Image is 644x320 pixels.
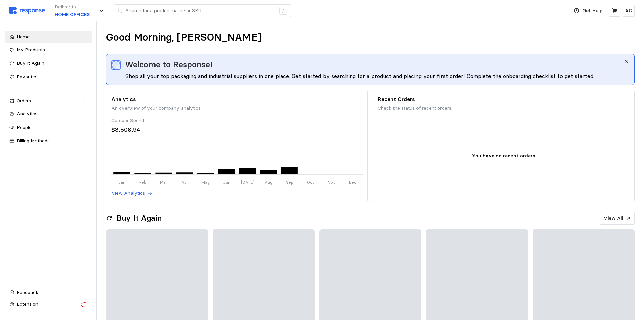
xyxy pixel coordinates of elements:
tspan: Dec [349,179,356,184]
button: View All [600,212,635,225]
p: View Orders [378,200,405,208]
button: AC [623,5,635,17]
h2: Buy It Again [117,213,162,223]
div: $8,508.94 [111,125,363,134]
span: Welcome to Response! [125,59,212,71]
a: Billing Methods [5,135,92,147]
a: Orders [5,95,92,107]
span: Feedback [17,289,38,295]
span: Home [17,34,30,40]
span: Analytics [17,111,38,117]
h1: Good Morning, [PERSON_NAME] [106,31,261,44]
a: People [5,122,92,134]
tspan: May [201,179,210,184]
tspan: [DATE] [241,179,254,184]
tspan: Sep [286,179,293,184]
tspan: Mar [160,179,167,184]
span: People [17,124,32,130]
p: View Analytics [112,190,145,197]
button: View Orders [378,200,413,208]
p: Get Help [582,7,602,15]
tspan: Aug [264,179,272,184]
a: Favorites [5,71,92,83]
button: Get Help [570,4,606,17]
div: / [279,7,287,15]
p: An overview of your company analytics. [111,105,363,112]
div: October Spend [111,117,363,124]
button: View Analytics [111,189,153,197]
span: Buy It Again [17,60,44,66]
tspan: Apr [181,179,188,184]
tspan: Nov [328,179,336,184]
p: Check the status of recent orders. [378,105,629,112]
img: svg%3e [111,60,121,70]
p: AC [625,7,632,15]
tspan: Feb [139,179,146,184]
input: Search for a product name or SKU [126,5,276,17]
p: Deliver to [55,3,90,11]
p: HOME OFFICES [55,11,90,18]
a: Analytics [5,108,92,120]
tspan: Jun [223,179,230,184]
p: View All [604,215,623,222]
span: Billing Methods [17,137,50,144]
button: Feedback [5,286,92,299]
p: Analytics [111,95,363,103]
tspan: Oct [307,179,314,184]
p: You have no recent orders [472,152,535,160]
button: Extension [5,298,92,311]
p: Recent Orders [378,95,629,103]
span: Favorites [17,73,38,80]
img: svg%3e [9,7,45,14]
span: My Products [17,47,45,53]
a: My Products [5,44,92,56]
a: Buy It Again [5,57,92,69]
div: Orders [17,97,80,105]
a: Home [5,31,92,43]
div: Shop all your top packaging and industrial suppliers in one place. Get started by searching for a... [125,72,624,80]
span: Extension [17,301,38,307]
tspan: Jan [118,179,125,184]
